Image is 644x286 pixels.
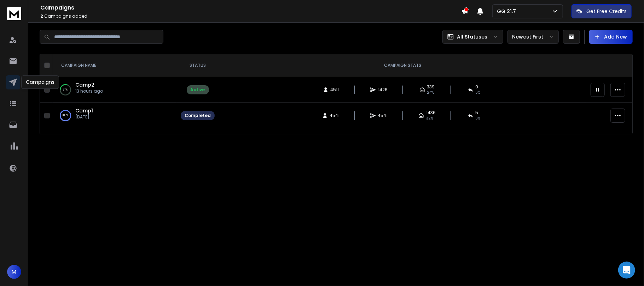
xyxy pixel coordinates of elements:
p: 31 % [63,86,68,93]
a: Camp2 [75,81,94,88]
td: 31%Camp213 hours ago [53,77,176,103]
p: Get Free Credits [586,8,627,15]
p: 100 % [63,112,69,119]
span: 2 [40,13,43,19]
button: Get Free Credits [572,4,632,18]
span: 4541 [378,113,388,118]
span: 24 % [427,90,434,95]
img: logo [7,7,21,20]
p: 13 hours ago [75,88,103,94]
button: Newest First [507,30,559,44]
div: Campaigns [21,75,59,89]
td: 100%Camp1[DATE] [53,103,176,129]
button: Add New [589,30,633,44]
p: GG 21.7 [497,8,519,15]
span: 339 [427,84,435,90]
span: 1426 [378,87,388,93]
div: Completed [185,113,211,118]
th: CAMPAIGN NAME [53,54,176,77]
span: 0 % [476,116,481,121]
h1: Campaigns [40,4,461,12]
span: 1436 [426,110,436,116]
a: Camp1 [75,107,93,114]
span: 4511 [331,87,339,93]
span: 4541 [330,113,340,118]
button: M [7,265,21,279]
p: Campaigns added [40,13,461,19]
p: All Statuses [457,33,487,40]
span: 0 [476,84,478,90]
th: CAMPAIGN STATS [219,54,586,77]
div: Active [191,87,205,93]
span: 32 % [426,116,433,121]
th: STATUS [176,54,219,77]
span: 0 % [476,90,481,95]
span: 5 [476,110,478,116]
p: [DATE] [75,114,93,120]
div: Open Intercom Messenger [618,262,635,279]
